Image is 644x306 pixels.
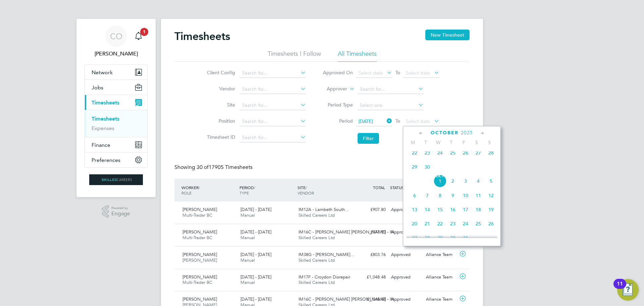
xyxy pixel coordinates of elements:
[240,85,306,94] input: Search for...
[434,189,446,202] span: 8
[299,274,350,280] span: IM17F - Croydon Disrepair
[354,294,388,305] div: £1,048.48
[459,189,472,202] span: 10
[408,203,421,216] span: 13
[459,175,472,187] span: 3
[434,217,446,230] span: 22
[458,139,470,145] span: F
[421,203,434,216] span: 14
[461,130,473,136] span: 2025
[434,175,446,178] span: Oct
[446,217,459,230] span: 23
[299,257,335,263] span: Skilled Careers Ltd
[92,84,103,91] span: Jobs
[406,118,430,124] span: Select date
[459,217,472,230] span: 24
[472,189,485,202] span: 11
[299,279,335,285] span: Skilled Careers Ltd
[239,190,249,195] span: TYPE
[240,101,306,110] input: Search for...
[240,69,306,78] input: Search for...
[388,181,423,193] div: STATUS
[408,217,421,230] span: 20
[240,252,271,257] span: [DATE] - [DATE]
[205,86,235,92] label: Vendor
[434,231,446,244] span: 29
[408,146,421,159] span: 22
[434,175,446,187] span: 1
[299,212,335,218] span: Skilled Careers Ltd
[182,279,212,285] span: Multi-Trader BC
[393,117,402,125] span: To
[388,227,423,238] div: Approved
[182,296,217,302] span: [PERSON_NAME]
[358,133,379,144] button: Filter
[408,189,421,202] span: 6
[421,161,434,173] span: 30
[92,99,119,106] span: Timesheets
[373,185,385,190] span: TOTAL
[423,272,458,283] div: Alliance Team
[323,118,353,124] label: Period
[434,203,446,216] span: 15
[388,272,423,283] div: Approved
[180,181,238,199] div: WORKER
[85,137,147,152] button: Finance
[298,190,314,195] span: VENDOR
[85,95,147,110] button: Timesheets
[338,50,377,62] li: All Timesheets
[446,175,459,187] span: 2
[472,203,485,216] span: 18
[299,207,349,212] span: IM12A - Lambeth South…
[485,146,497,159] span: 28
[140,28,148,36] span: 1
[296,181,354,199] div: SITE
[354,249,388,260] div: £803.76
[485,189,497,202] span: 12
[182,212,212,218] span: Multi-Trader BC
[197,164,209,171] span: 30 of
[254,185,255,190] span: /
[354,204,388,215] div: £907.80
[240,229,271,235] span: [DATE] - [DATE]
[240,257,255,263] span: Manual
[446,146,459,159] span: 25
[446,231,459,244] span: 30
[240,212,255,218] span: Manual
[354,227,388,238] div: £977.93
[299,229,398,235] span: IM16C - [PERSON_NAME] [PERSON_NAME] - IN…
[358,101,424,110] input: Select one
[408,231,421,244] span: 27
[388,204,423,215] div: Approved
[85,152,147,167] button: Preferences
[388,294,423,305] div: Approved
[617,284,623,293] div: 11
[182,207,217,212] span: [PERSON_NAME]
[85,50,148,58] span: Ciara O'Connell
[299,252,355,257] span: IM38G - [PERSON_NAME]…
[238,181,296,199] div: PERIOD
[92,116,119,122] a: Timesheets
[76,19,156,197] nav: Main navigation
[423,294,458,305] div: Alliance Team
[393,68,402,77] span: To
[92,125,114,131] a: Expenses
[407,139,419,145] span: M
[485,175,497,187] span: 5
[317,86,347,92] label: Approver
[299,296,398,302] span: IM16C - [PERSON_NAME] [PERSON_NAME] - IN…
[110,32,122,41] span: CO
[483,139,496,145] span: S
[358,85,424,94] input: Search for...
[323,70,353,76] label: Approved On
[446,189,459,202] span: 9
[111,211,130,217] span: Engage
[421,146,434,159] span: 23
[240,274,271,280] span: [DATE] - [DATE]
[445,139,458,145] span: T
[485,203,497,216] span: 19
[472,175,485,187] span: 4
[423,249,458,260] div: Alliance Team
[470,139,483,145] span: S
[359,70,383,76] span: Select date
